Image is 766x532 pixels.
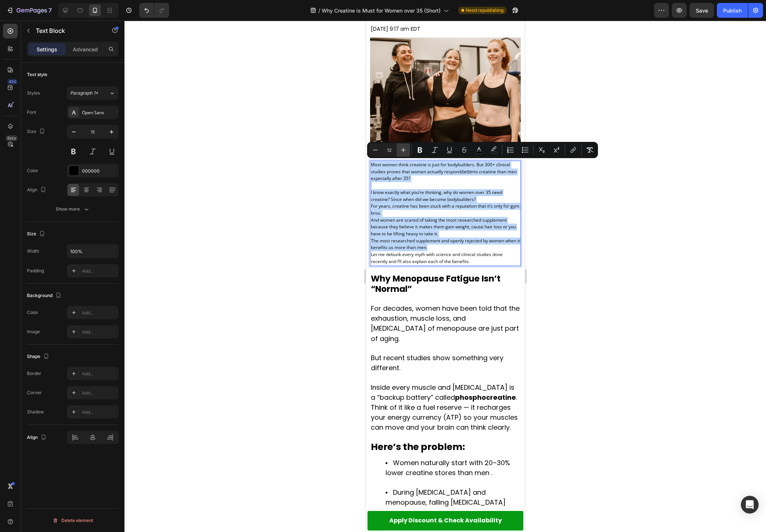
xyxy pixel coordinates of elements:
div: Background [27,291,63,301]
div: Color [27,167,38,174]
div: Border [27,370,41,377]
div: Size [27,229,47,239]
div: Size [27,127,47,137]
p: Text Block [36,26,99,35]
div: Add... [82,268,117,274]
span: Need republishing [466,7,503,14]
button: Publish [717,3,748,18]
button: Delete element [27,515,119,526]
div: Width [27,248,39,255]
button: 7 [3,3,55,18]
div: Open Intercom Messenger [741,496,759,514]
div: Beta [6,135,18,141]
span: Inside every muscle and [MEDICAL_DATA] is a “backup battery” called . Think of it like a fuel res... [5,362,152,412]
div: Add... [82,371,117,377]
div: Add... [82,329,117,335]
p: Advanced [73,45,98,53]
span: Paragraph 1* [70,90,98,96]
div: Padding [27,267,44,274]
div: 450 [7,79,18,85]
iframe: Design area [366,21,525,532]
div: Add... [82,409,117,416]
button: Show more [27,202,119,216]
span: During [MEDICAL_DATA] and menopause, falling [MEDICAL_DATA] makes it even harder to refill these ... [20,467,140,507]
div: Add... [82,390,117,396]
div: 000000 [82,168,117,174]
div: Shape [27,352,51,362]
div: Styles [27,90,40,96]
div: Delete element [52,516,93,525]
div: Corner [27,389,42,396]
div: Undo/Redo [139,3,169,18]
div: Show more [56,205,90,213]
strong: phosphocreatine [89,372,150,381]
button: Paragraph 1* [67,86,119,100]
button: Save [690,3,714,18]
span: But recent studies show something very different. [5,332,137,352]
div: Publish [723,7,742,14]
p: 7 [48,6,52,15]
div: Font [27,109,36,116]
p: Settings [37,45,57,53]
div: Align [27,185,48,195]
div: Color [27,309,38,316]
div: Text style [27,71,47,78]
span: / [318,7,320,14]
div: Align [27,433,48,443]
div: Editor contextual toolbar [367,142,598,158]
div: Image [27,328,40,335]
span: Why Creatine is Must for Women over 35 (Short) [322,7,441,14]
span: Save [696,7,708,14]
div: Open Sans [82,109,117,116]
input: Auto [67,245,118,258]
div: Add... [82,310,117,316]
div: Shadow [27,409,44,415]
strong: Here’s the problem: [5,420,99,433]
span: For decades, women have been told that the exhaustion, muscle loss, and [MEDICAL_DATA] of menopau... [5,283,154,323]
span: Women naturally start with 20–30% lower creatine stores than men . [20,437,144,457]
